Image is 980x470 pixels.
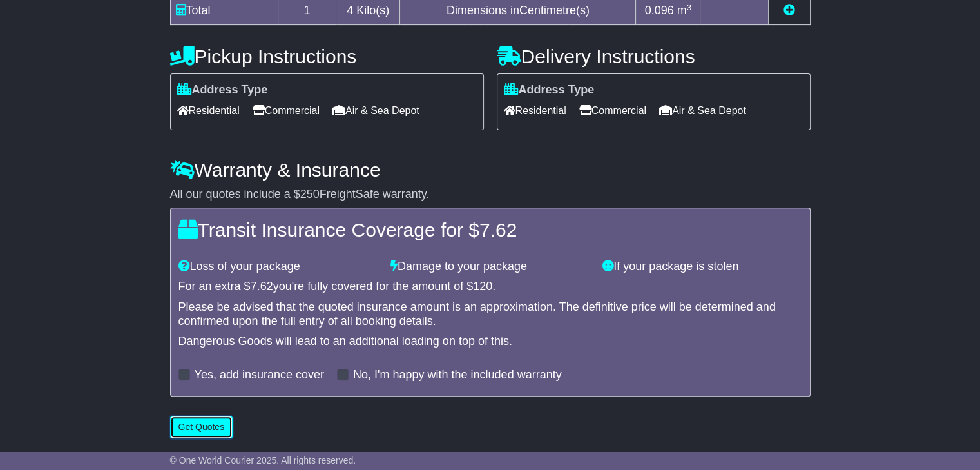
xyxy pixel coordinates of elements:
h4: Warranty & Insurance [170,159,811,181]
div: Damage to your package [384,260,596,274]
div: Dangerous Goods will lead to an additional loading on top of this. [178,335,802,349]
span: 7.62 [479,219,517,240]
span: 120 [473,280,492,293]
span: Residential [504,101,566,121]
div: All our quotes include a $ FreightSafe warranty. [170,188,811,202]
span: © One World Courier 2025. All rights reserved. [170,455,356,465]
label: No, I'm happy with the included warranty [353,368,562,382]
label: Address Type [504,83,595,97]
span: 250 [300,188,320,201]
div: For an extra $ you're fully covered for the amount of $ . [178,280,802,294]
span: m [677,4,692,17]
span: 4 [347,4,353,17]
span: 7.62 [251,280,273,293]
span: Air & Sea Depot [659,101,746,121]
span: Commercial [253,101,320,121]
h4: Pickup Instructions [170,46,484,67]
label: Yes, add insurance cover [195,368,324,382]
label: Address Type [177,83,268,97]
div: If your package is stolen [596,260,808,274]
span: Air & Sea Depot [332,101,419,121]
div: Please be advised that the quoted insurance amount is an approximation. The definitive price will... [178,300,802,328]
button: Get Quotes [170,416,233,438]
span: 0.096 [645,4,674,17]
a: Add new item [783,4,795,17]
h4: Delivery Instructions [497,46,811,67]
h4: Transit Insurance Coverage for $ [178,219,802,240]
sup: 3 [687,3,692,12]
span: Residential [177,101,240,121]
span: Commercial [579,101,646,121]
div: Loss of your package [172,260,384,274]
